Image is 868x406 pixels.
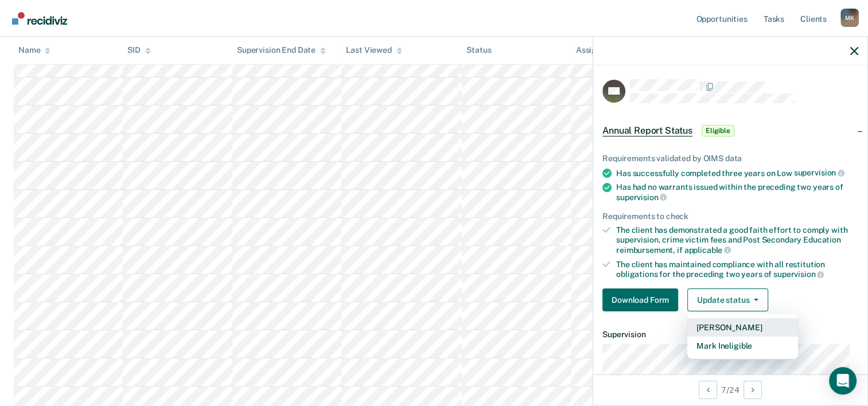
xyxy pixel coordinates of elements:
div: Last Viewed [346,46,402,56]
a: Navigate to form link [602,288,683,311]
div: SID [127,46,151,56]
span: supervision [616,193,667,202]
div: Requirements validated by OIMS data [602,154,858,163]
div: Open Intercom Messenger [829,367,857,395]
div: Has had no warrants issued within the preceding two years of [616,182,858,202]
button: Previous Opportunity [699,381,717,399]
button: Update status [687,288,768,311]
div: Supervision End Date [237,46,326,56]
div: The client has maintained compliance with all restitution obligations for the preceding two years of [616,260,858,279]
img: Recidiviz [12,12,67,25]
button: Download Form [602,288,678,311]
button: [PERSON_NAME] [687,318,798,337]
div: Status [466,46,491,56]
span: Eligible [702,125,734,136]
span: supervision [794,168,844,177]
div: 7 / 24 [593,374,867,405]
div: Name [18,46,50,56]
div: Requirements to check [602,212,858,221]
button: Mark Ineligible [687,337,798,355]
dt: Supervision [602,330,858,339]
div: Annual Report StatusEligible [593,112,867,149]
div: The client has demonstrated a good faith effort to comply with supervision, crime victim fees and... [616,225,858,255]
span: supervision [773,270,824,279]
div: Has successfully completed three years on Low [616,168,858,178]
span: applicable [684,245,731,255]
button: Profile dropdown button [840,9,859,27]
div: M K [840,9,859,27]
span: Annual Report Status [602,125,692,136]
div: Assigned to [576,46,630,56]
button: Next Opportunity [744,381,762,399]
